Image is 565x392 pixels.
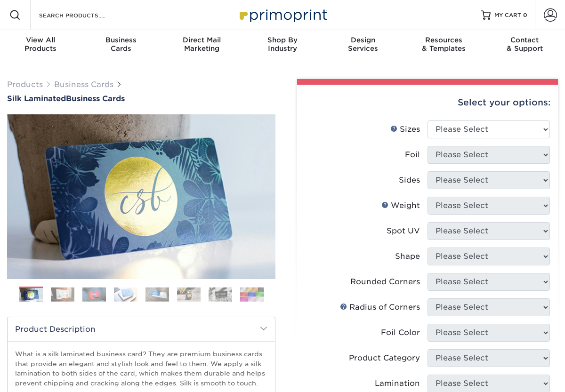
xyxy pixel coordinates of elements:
span: Direct Mail [161,36,242,44]
div: & Support [484,36,565,53]
div: Services [323,36,404,53]
div: Rounded Corners [350,276,420,288]
div: Spot UV [387,225,420,237]
div: Weight [381,200,420,211]
div: Foil Color [381,327,420,338]
input: SEARCH PRODUCTS..... [38,9,130,21]
a: Business Cards [54,80,113,89]
img: Business Cards 05 [145,287,169,302]
img: Business Cards 02 [51,287,74,302]
span: Business [81,36,161,44]
span: Contact [484,36,565,44]
div: Lamination [375,378,420,389]
img: Business Cards 08 [240,287,264,302]
div: & Templates [404,36,484,53]
div: Select your options: [305,85,550,120]
div: Cards [81,36,161,53]
div: Product Category [349,352,420,364]
span: Resources [404,36,484,44]
img: Business Cards 04 [114,287,137,302]
span: Design [323,36,404,44]
a: Resources& Templates [404,30,484,60]
span: MY CART [494,11,521,19]
a: Contact& Support [484,30,565,60]
div: Industry [242,36,323,53]
div: Marketing [161,36,242,53]
div: Sizes [390,124,420,135]
span: 0 [523,12,527,18]
img: Silk Laminated 01 [7,63,275,331]
div: Foil [405,149,420,160]
h2: Product Description [8,317,275,341]
span: Silk Laminated [7,94,66,103]
img: Business Cards 03 [82,287,106,302]
img: Primoprint [235,5,330,25]
div: Radius of Corners [340,302,420,313]
img: Business Cards 07 [209,287,232,302]
a: DesignServices [323,30,404,60]
h1: Business Cards [7,94,275,103]
div: Shape [395,251,420,262]
a: Products [7,80,43,89]
a: Direct MailMarketing [161,30,242,60]
img: Business Cards 06 [177,287,201,302]
a: Silk LaminatedBusiness Cards [7,94,275,103]
span: Shop By [242,36,323,44]
img: Business Cards 01 [19,283,43,307]
div: Sides [399,175,420,186]
a: Shop ByIndustry [242,30,323,60]
a: BusinessCards [81,30,161,60]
